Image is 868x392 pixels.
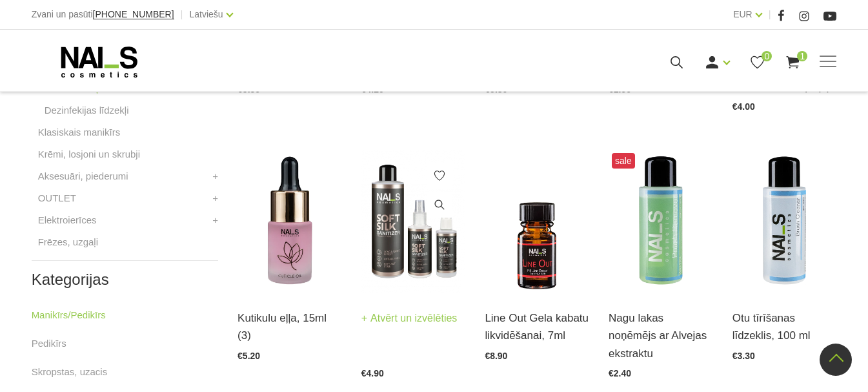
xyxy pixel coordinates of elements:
a: [PHONE_NUMBER] [93,10,174,19]
a: Nagu lakas noņēmējs ar Alvejas ekstraktu [609,309,713,362]
a: OUTLET [38,191,76,206]
img: Universāls līdzeklis “kabatu pēdu” likvidēšanai. Iekļūst zem paceltā gela vai akrila un rada tā c... [485,150,589,293]
a: Otu tīrīšanas līdzeklis, 100 ml [732,309,837,344]
a: Frēzes, uzgaļi [38,234,98,250]
a: Atvērt un izvēlēties [361,309,458,327]
img: Saudzīgs un efektīvs nagu lakas noņēmējs bez acetona.Tilpums:100 ml., 500 ml... [609,150,713,293]
img: Mitrinoša, mīkstinoša un aromātiska kutikulas eļļa. Bagāta ar nepieciešamo omega-3, 6 un 9, kā ar... [237,150,342,293]
img: SOFT SILK SANITIZER FORASEPT STRONG Paredzēts profesionālai lietošanai: roku un virsmu dezinfekci... [361,150,466,293]
a: 1 [785,54,801,70]
a: + [212,212,218,228]
span: €3.30 [732,351,755,361]
span: €4.00 [732,101,755,112]
a: EUR [733,6,752,22]
a: + [212,169,218,184]
a: Line Out Gela kabatu likvidēšanai, 7ml [485,309,589,344]
span: €4.90 [361,368,384,378]
h2: Kategorijas [32,271,218,288]
span: €5.20 [237,351,260,361]
a: 0 [749,54,765,70]
div: Zvani un pasūti [32,6,174,23]
span: €2.40 [609,368,631,378]
a: Skropstas, uzacis [32,364,108,380]
span: sale [612,153,635,169]
span: 1 [797,51,807,61]
a: Dezinfekijas līdzekļi [45,103,129,118]
a: Klasiskais manikīrs [38,125,121,140]
img: Īpaši saudzīgs līdzeklis otu tīrīšanai, kas ātri atbrīvo otas no akrila krāsām, gēla un gēllakāmT... [732,150,837,293]
a: Pedikīrs [32,336,66,351]
span: [PHONE_NUMBER] [93,9,174,19]
a: + [212,191,218,206]
span: €8.90 [485,351,507,361]
a: Elektroierīces [38,212,97,228]
a: Kutikulu eļļa, 15ml (3) [237,309,342,344]
a: Manikīrs/Pedikīrs [32,307,106,323]
span: | [181,6,183,23]
a: Latviešu [190,6,223,22]
span: 0 [762,51,772,61]
span: | [769,6,771,23]
a: Krēmi, losjoni un skrubji [38,147,140,162]
a: Aksesuāri, piederumi [38,169,128,184]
